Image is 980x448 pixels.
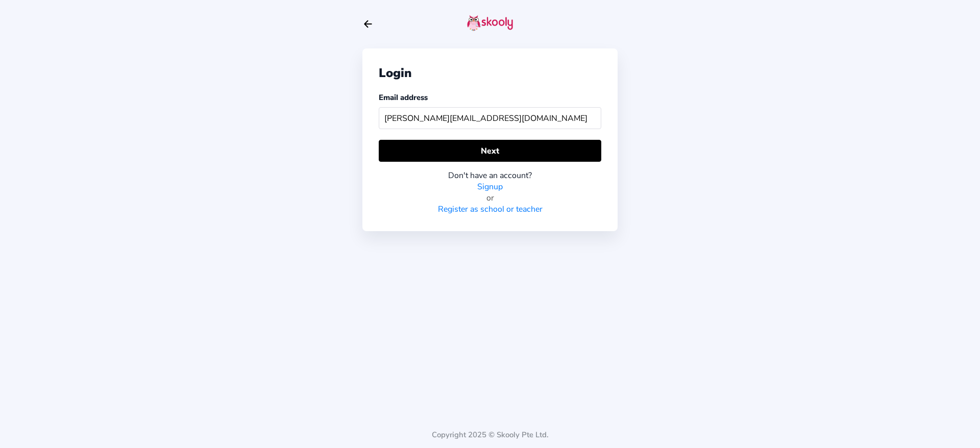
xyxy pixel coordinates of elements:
[438,204,543,215] a: Register as school or teacher
[467,15,513,31] img: skooly-logo.png
[379,140,601,162] button: Next
[379,192,601,204] div: or
[362,18,374,30] button: arrow back outline
[477,181,503,192] a: Signup
[379,170,601,181] div: Don't have an account?
[379,107,601,129] input: Your email address
[379,92,428,103] label: Email address
[379,65,601,81] div: Login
